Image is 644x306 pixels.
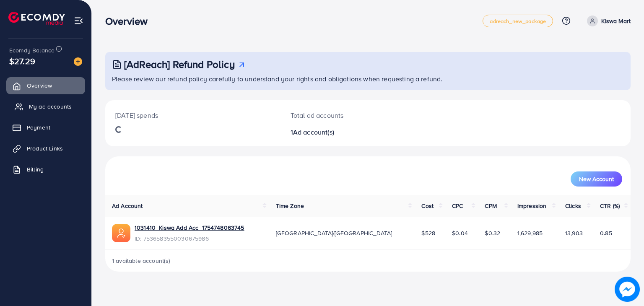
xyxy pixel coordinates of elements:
[27,165,44,174] span: Billing
[74,16,83,26] img: menu
[601,16,631,26] p: Kiswa Mart
[485,202,496,210] span: CPM
[6,161,85,178] a: Billing
[571,171,622,187] button: New Account
[276,202,304,210] span: Time Zone
[112,202,143,210] span: Ad Account
[6,98,85,115] a: My ad accounts
[27,81,52,90] span: Overview
[6,140,85,157] a: Product Links
[6,77,85,94] a: Overview
[485,229,500,237] span: $0.32
[293,127,334,137] span: Ad account(s)
[584,16,631,26] a: Kiswa Mart
[8,12,65,25] img: logo
[452,229,468,237] span: $0.04
[565,202,581,210] span: Clicks
[452,202,463,210] span: CPC
[291,110,402,120] p: Total ad accounts
[112,74,626,84] p: Please review our refund policy carefully to understand your rights and obligations when requesti...
[421,229,435,237] span: $528
[112,224,130,242] img: ic-ads-acc.e4c84228.svg
[6,119,85,136] a: Payment
[29,102,72,111] span: My ad accounts
[135,234,244,243] span: ID: 7536583550030675986
[490,18,546,24] span: adreach_new_package
[421,202,434,210] span: Cost
[615,277,640,302] img: image
[124,58,235,70] h3: [AdReach] Refund Policy
[9,46,55,54] span: Ecomdy Balance
[600,202,620,210] span: CTR (%)
[517,202,547,210] span: Impression
[112,257,171,265] span: 1 available account(s)
[483,15,553,27] a: adreach_new_package
[27,123,50,132] span: Payment
[276,229,392,237] span: [GEOGRAPHIC_DATA]/[GEOGRAPHIC_DATA]
[565,229,583,237] span: 13,903
[579,176,614,182] span: New Account
[291,128,402,136] h2: 1
[105,15,154,27] h3: Overview
[517,229,543,237] span: 1,629,985
[9,55,35,67] span: $27.29
[135,223,244,232] a: 1031410_Kiswa Add Acc_1754748063745
[600,229,612,237] span: 0.85
[115,110,270,120] p: [DATE] spends
[27,144,63,153] span: Product Links
[74,57,82,66] img: image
